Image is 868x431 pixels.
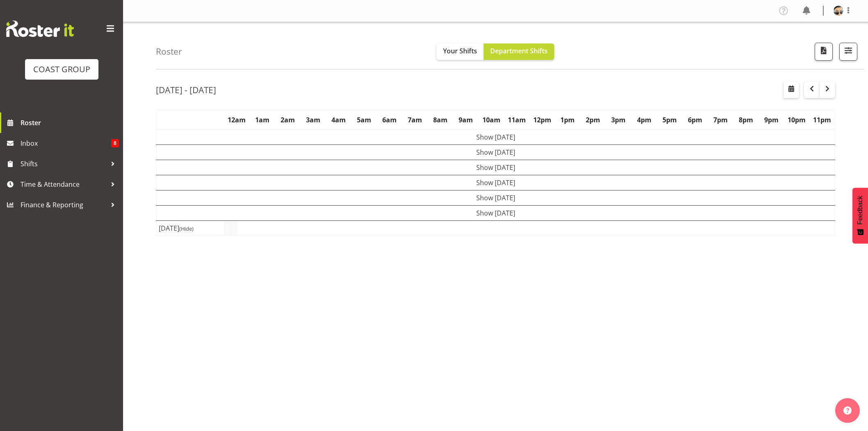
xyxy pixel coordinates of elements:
span: Feedback [857,196,864,225]
th: 9am [453,110,479,129]
span: Finance & Reporting [21,199,107,211]
td: Show [DATE] [156,205,835,220]
th: 4pm [631,110,657,129]
h4: Roster [156,47,182,56]
img: help-xxl-2.png [843,406,852,415]
td: Show [DATE] [156,190,835,205]
th: 2am [275,110,300,129]
img: aof-anujarawat71d0d1c466b097e0dd92e270e9672f26.png [834,6,843,16]
td: Show [DATE] [156,175,835,190]
td: Show [DATE] [156,129,835,145]
th: 2pm [580,110,606,129]
td: Show [DATE] [156,144,835,160]
button: Department Shifts [484,44,554,60]
th: 8pm [733,110,758,129]
div: COAST GROUP [33,63,90,76]
span: Time & Attendance [21,178,107,190]
button: Your Shifts [436,44,484,60]
button: Filter Shifts [839,43,857,61]
button: Feedback - Show survey [852,188,868,243]
th: 1pm [555,110,580,129]
button: Download a PDF of the roster according to the set date range. [815,43,833,61]
th: 6pm [682,110,708,129]
span: Your Shifts [443,46,477,55]
th: 10pm [784,110,809,129]
th: 5am [351,110,377,129]
th: 11pm [809,110,835,129]
th: 11am [504,110,530,129]
th: 12pm [530,110,555,129]
span: 8 [111,139,119,147]
th: 8am [428,110,453,129]
th: 12am [224,110,249,129]
span: Inbox [21,137,111,149]
th: 3am [300,110,326,129]
th: 4am [326,110,351,129]
th: 5pm [657,110,682,129]
th: 9pm [758,110,784,129]
th: 7am [402,110,427,129]
th: 1am [249,110,275,129]
th: 6am [377,110,402,129]
button: Select a specific date within the roster. [783,82,799,98]
span: Shifts [21,158,107,170]
th: 10am [479,110,504,129]
span: Roster [21,117,119,129]
img: Rosterit website logo [6,21,74,37]
th: 7pm [708,110,733,129]
span: (Hide) [179,225,194,232]
h2: [DATE] - [DATE] [156,85,216,95]
td: [DATE] [156,220,224,236]
th: 3pm [606,110,631,129]
span: Department Shifts [490,46,548,55]
td: Show [DATE] [156,160,835,175]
